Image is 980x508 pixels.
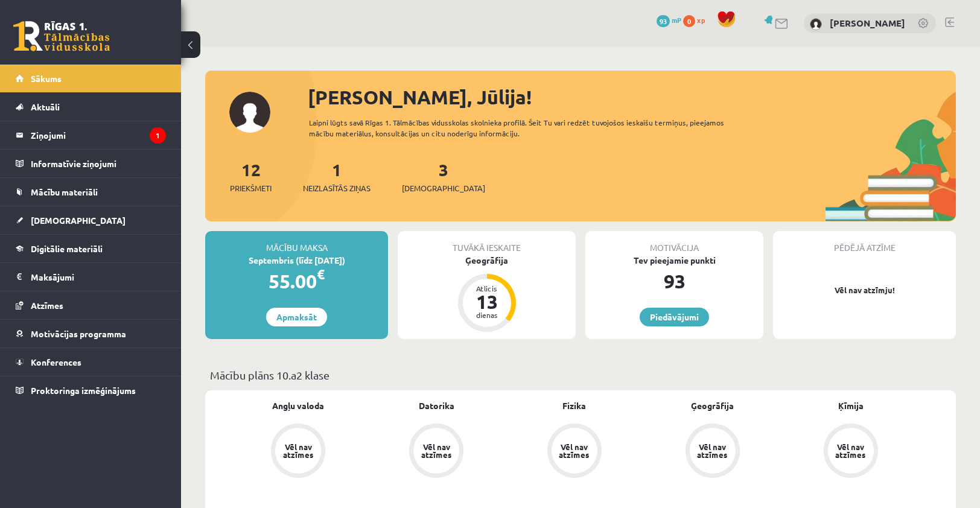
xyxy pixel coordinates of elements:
legend: Informatīvie ziņojumi [31,150,166,177]
div: Vēl nav atzīmes [696,443,730,459]
div: Tuvākā ieskaite [398,231,576,254]
a: Ziņojumi1 [16,121,166,149]
span: Proktoringa izmēģinājums [31,385,136,396]
span: 93 [657,15,670,27]
a: Ģeogrāfija Atlicis 13 dienas [398,254,576,334]
a: Mācību materiāli [16,178,166,206]
a: Ģeogrāfija [691,399,734,412]
div: Vēl nav atzīmes [281,443,315,459]
div: 13 [469,292,505,311]
span: Neizlasītās ziņas [303,182,371,194]
span: Mācību materiāli [31,186,98,197]
div: Motivācija [585,231,763,254]
span: € [317,265,325,283]
a: Angļu valoda [272,399,324,412]
a: Informatīvie ziņojumi [16,150,166,177]
span: Konferences [31,357,81,367]
a: Apmaksāt [266,308,327,326]
span: Digitālie materiāli [31,243,103,254]
a: Datorika [419,399,454,412]
span: 0 [683,15,695,27]
a: Proktoringa izmēģinājums [16,376,166,404]
a: Maksājumi [16,263,166,291]
span: Atzīmes [31,300,63,311]
img: Jūlija Volkova [810,18,822,30]
div: 55.00 [205,267,388,296]
div: Ģeogrāfija [398,254,576,267]
div: Pēdējā atzīme [773,231,956,254]
span: Priekšmeti [230,182,272,194]
a: Vēl nav atzīmes [229,424,367,480]
div: Vēl nav atzīmes [558,443,591,459]
a: Atzīmes [16,291,166,319]
a: 12Priekšmeti [230,159,272,194]
a: 1Neizlasītās ziņas [303,159,371,194]
legend: Ziņojumi [31,121,166,149]
span: xp [697,15,705,25]
a: Piedāvājumi [640,308,709,326]
a: [DEMOGRAPHIC_DATA] [16,206,166,234]
span: Motivācijas programma [31,328,126,339]
a: 3[DEMOGRAPHIC_DATA] [402,159,485,194]
div: Vēl nav atzīmes [834,443,868,459]
a: Sākums [16,65,166,92]
a: Konferences [16,348,166,376]
div: Tev pieejamie punkti [585,254,763,267]
i: 1 [150,127,166,144]
a: Vēl nav atzīmes [506,424,644,480]
a: Aktuāli [16,93,166,121]
a: Rīgas 1. Tālmācības vidusskola [13,21,110,51]
span: Aktuāli [31,101,60,112]
p: Mācību plāns 10.a2 klase [210,367,951,383]
a: Vēl nav atzīmes [643,424,781,480]
div: Laipni lūgts savā Rīgas 1. Tālmācības vidusskolas skolnieka profilā. Šeit Tu vari redzēt tuvojošo... [309,117,759,139]
a: Fizika [562,399,586,412]
a: Vēl nav atzīmes [367,424,506,480]
div: Atlicis [469,285,505,292]
span: mP [672,15,681,25]
p: Vēl nav atzīmju! [779,284,950,296]
a: Motivācijas programma [16,320,166,348]
a: Vēl nav atzīmes [781,424,920,480]
div: Vēl nav atzīmes [419,443,453,459]
div: dienas [469,311,505,319]
div: 93 [585,267,763,296]
a: Digitālie materiāli [16,235,166,262]
a: Ķīmija [838,399,864,412]
a: 93 mP [657,15,681,25]
span: [DEMOGRAPHIC_DATA] [402,182,485,194]
span: Sākums [31,73,62,84]
div: [PERSON_NAME], Jūlija! [308,83,956,112]
legend: Maksājumi [31,263,166,291]
a: 0 xp [683,15,711,25]
div: Septembris (līdz [DATE]) [205,254,388,267]
a: [PERSON_NAME] [830,17,905,29]
div: Mācību maksa [205,231,388,254]
span: [DEMOGRAPHIC_DATA] [31,215,126,226]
